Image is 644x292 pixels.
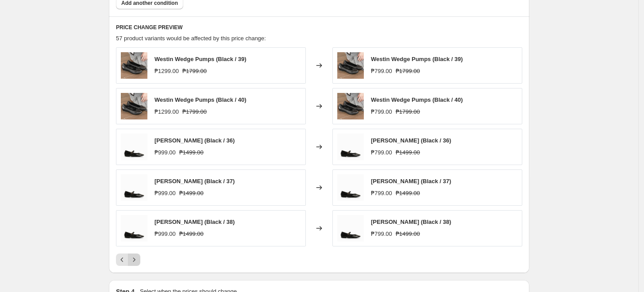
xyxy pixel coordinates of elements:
img: Trinie_Black_1_80x.jpg [121,174,147,201]
span: [PERSON_NAME] (Black / 38) [371,219,451,225]
div: ₱799.00 [371,230,392,238]
img: Trinie_Black_1_80x.jpg [337,215,364,242]
span: Westin Wedge Pumps (Black / 40) [371,96,463,103]
img: Trinie_Black_1_80x.jpg [337,134,364,160]
div: ₱1299.00 [154,108,179,116]
strike: ₱1799.00 [396,108,420,116]
strike: ₱1499.00 [179,230,204,238]
strike: ₱1799.00 [182,67,207,76]
img: Westin_Black_4_80x.jpg [121,93,147,119]
img: Westin_Black_4_80x.jpg [337,93,364,119]
div: ₱1299.00 [154,67,179,76]
span: [PERSON_NAME] (Black / 36) [371,137,451,144]
img: Westin_Black_4_80x.jpg [337,52,364,79]
span: Westin Wedge Pumps (Black / 40) [154,96,247,103]
span: [PERSON_NAME] (Black / 37) [154,178,235,184]
strike: ₱1799.00 [182,108,207,116]
span: Westin Wedge Pumps (Black / 39) [154,56,247,62]
strike: ₱1799.00 [396,67,420,76]
img: Trinie_Black_1_80x.jpg [337,174,364,201]
div: ₱999.00 [154,148,176,157]
img: Trinie_Black_1_80x.jpg [121,134,147,160]
div: ₱999.00 [154,230,176,238]
h6: PRICE CHANGE PREVIEW [116,24,522,31]
img: Trinie_Black_1_80x.jpg [121,215,147,242]
div: ₱799.00 [371,189,392,198]
button: Next [128,254,140,266]
span: 57 product variants would be affected by this price change: [116,35,266,42]
strike: ₱1499.00 [179,148,204,157]
span: [PERSON_NAME] (Black / 36) [154,137,235,144]
span: Westin Wedge Pumps (Black / 39) [371,56,463,62]
div: ₱799.00 [371,67,392,76]
div: ₱799.00 [371,148,392,157]
div: ₱999.00 [154,189,176,198]
span: [PERSON_NAME] (Black / 37) [371,178,451,184]
strike: ₱1499.00 [396,148,420,157]
strike: ₱1499.00 [396,189,420,198]
strike: ₱1499.00 [179,189,204,198]
strike: ₱1499.00 [396,230,420,238]
span: [PERSON_NAME] (Black / 38) [154,219,235,225]
nav: Pagination [116,254,140,266]
div: ₱799.00 [371,108,392,116]
button: Previous [116,254,128,266]
img: Westin_Black_4_80x.jpg [121,52,147,79]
